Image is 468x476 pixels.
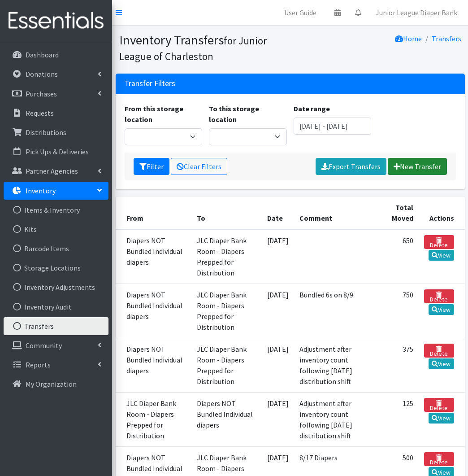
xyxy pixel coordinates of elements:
[262,338,294,393] td: [DATE]
[4,143,108,161] a: Pick Ups & Deliveries
[26,70,58,79] p: Donations
[4,240,108,258] a: Barcode Items
[4,278,108,296] a: Inventory Adjustments
[4,356,108,374] a: Reports
[191,197,262,229] th: To
[116,197,191,229] th: From
[383,338,419,393] td: 375
[424,235,454,249] a: Delete
[383,284,419,338] td: 750
[277,4,324,22] a: User Guide
[26,128,66,137] p: Distributions
[116,393,191,447] td: JLC Diaper Bank Room - Diapers Prepped for Distribution
[125,79,175,88] h3: Transfer Filters
[4,6,108,36] img: HumanEssentials
[4,298,108,316] a: Inventory Audit
[116,229,191,284] td: Diapers NOT Bundled Individual diapers
[294,197,383,229] th: Comment
[429,304,454,315] a: View
[191,284,262,338] td: JLC Diaper Bank Room - Diapers Prepped for Distribution
[432,34,461,43] a: Transfers
[424,289,454,303] a: Delete
[4,259,108,277] a: Storage Locations
[294,103,330,114] label: Date range
[209,103,287,125] label: To this storage location
[4,375,108,393] a: My Organization
[191,338,262,393] td: JLC Diaper Bank Room - Diapers Prepped for Distribution
[191,393,262,447] td: Diapers NOT Bundled Individual diapers
[4,317,108,335] a: Transfers
[26,147,89,156] p: Pick Ups & Deliveries
[429,358,454,369] a: View
[4,85,108,103] a: Purchases
[26,380,77,389] p: My Organization
[4,162,108,180] a: Partner Agencies
[419,197,465,229] th: Actions
[262,229,294,284] td: [DATE]
[294,284,383,338] td: Bundled 6s on 8/9
[424,452,454,466] a: Delete
[4,65,108,83] a: Donations
[262,284,294,338] td: [DATE]
[4,182,108,200] a: Inventory
[424,398,454,412] a: Delete
[119,34,267,63] small: for Junior League of Charleston
[26,89,57,98] p: Purchases
[4,46,108,64] a: Dashboard
[395,34,422,43] a: Home
[4,104,108,122] a: Requests
[26,341,62,350] p: Community
[116,284,191,338] td: Diapers NOT Bundled Individual diapers
[125,103,203,125] label: From this storage location
[26,360,51,369] p: Reports
[294,118,372,135] input: January 1, 2011 - December 31, 2011
[26,50,59,59] p: Dashboard
[262,393,294,447] td: [DATE]
[294,338,383,393] td: Adjustment after inventory count following [DATE] distribution shift
[119,32,287,63] h1: Inventory Transfers
[368,4,464,22] a: Junior League Diaper Bank
[429,250,454,261] a: View
[4,336,108,354] a: Community
[424,344,454,358] a: Delete
[26,186,56,195] p: Inventory
[383,229,419,284] td: 650
[26,109,54,118] p: Requests
[262,197,294,229] th: Date
[383,197,419,229] th: Total Moved
[429,413,454,424] a: View
[294,393,383,447] td: Adjustment after inventory count following [DATE] distribution shift
[4,201,108,219] a: Items & Inventory
[388,158,447,175] a: New Transfer
[4,123,108,141] a: Distributions
[4,220,108,238] a: Kits
[26,166,78,175] p: Partner Agencies
[134,158,169,175] button: Filter
[171,158,227,175] a: Clear Filters
[116,338,191,393] td: Diapers NOT Bundled Individual diapers
[383,393,419,447] td: 125
[316,158,386,175] a: Export Transfers
[191,229,262,284] td: JLC Diaper Bank Room - Diapers Prepped for Distribution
